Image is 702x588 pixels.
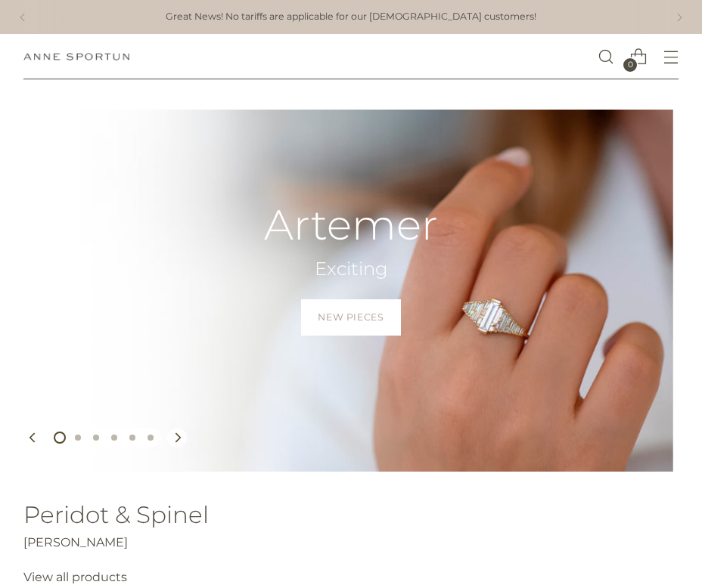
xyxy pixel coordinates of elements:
[301,299,400,336] a: New Pieces
[623,58,637,72] span: 0
[105,429,123,447] button: Move carousel to slide 4
[23,53,129,60] a: Anne Sportun Fine Jewellery
[87,429,105,447] button: Move carousel to slide 3
[655,42,686,73] button: Open menu modal
[623,42,654,73] a: Open cart modal
[264,202,438,248] h2: Artemer
[69,429,87,447] button: Move carousel to slide 2
[23,502,679,528] h2: Peridot & Spinel
[318,311,384,324] span: New Pieces
[23,534,679,552] p: [PERSON_NAME]
[166,10,536,24] a: Great News! No tariffs are applicable for our [DEMOGRAPHIC_DATA] customers!
[23,570,127,584] span: View all products
[141,429,160,447] button: Move carousel to slide 6
[167,428,187,447] button: Move to next carousel slide
[264,257,438,281] h2: Exciting
[23,428,43,447] button: Move to previous carousel slide
[590,42,621,73] a: Open search modal
[123,429,141,447] button: Move carousel to slide 5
